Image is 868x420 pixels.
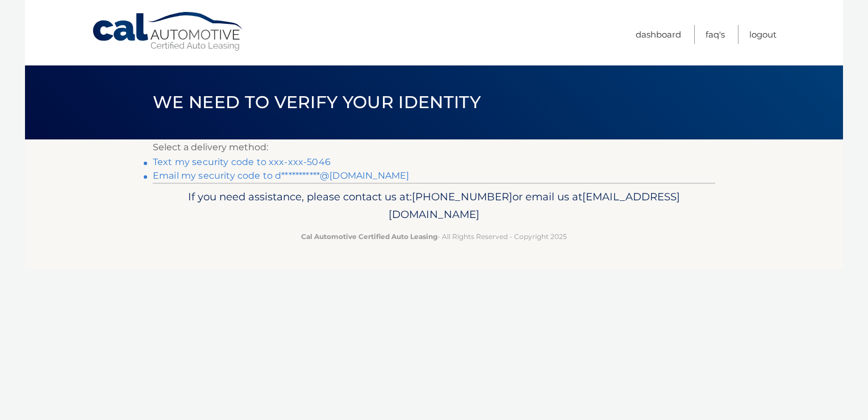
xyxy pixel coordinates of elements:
[153,157,331,167] a: Text my security code to xxx-xxx-5046
[160,230,708,242] p: - All Rights Reserved - Copyright 2025
[153,92,481,113] span: We need to verify your identity
[301,232,437,241] strong: Cal Automotive Certified Auto Leasing
[412,190,512,203] span: [PHONE_NUMBER]
[636,25,681,44] a: Dashboard
[749,25,777,44] a: Logout
[160,188,708,224] p: If you need assistance, please contact us at: or email us at
[706,25,725,44] a: FAQ's
[153,139,715,155] p: Select a delivery method:
[91,11,245,52] a: Cal Automotive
